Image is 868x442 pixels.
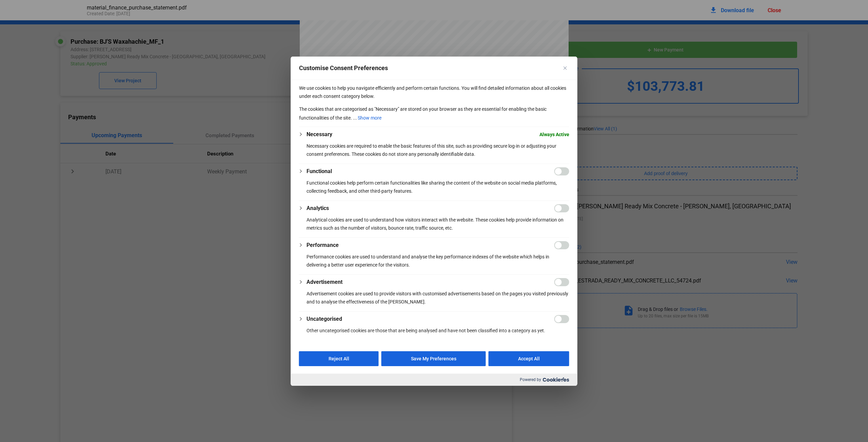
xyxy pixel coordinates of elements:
[561,64,569,72] button: Close
[307,253,569,269] p: Performance cookies are used to understand and analyse the key performance indexes of the website...
[307,315,342,323] button: Uncategorised
[299,351,379,366] button: Reject All
[299,84,569,100] p: We use cookies to help you navigate efficiently and perform certain functions. You will find deta...
[307,179,569,195] p: Functional cookies help perform certain functionalities like sharing the content of the website o...
[291,57,577,386] div: Customise Consent Preferences
[307,167,332,175] button: Functional
[299,105,569,123] p: The cookies that are categorised as "Necessary" are stored on your browser as they are essential ...
[554,167,569,175] input: Enable Functional
[539,130,569,139] span: Always Active
[307,130,332,139] button: Necessary
[307,327,569,335] p: Other uncategorised cookies are those that are being analysed and have not been classified into a...
[554,278,569,286] input: Enable Advertisement
[381,351,486,366] button: Save My Preferences
[307,142,569,158] p: Necessary cookies are required to enable the basic features of this site, such as providing secur...
[307,216,569,232] p: Analytical cookies are used to understand how visitors interact with the website. These cookies h...
[299,64,388,72] span: Customise Consent Preferences
[291,374,577,386] div: Powered by
[307,290,569,306] p: Advertisement cookies are used to provide visitors with customised advertisements based on the pa...
[543,377,569,382] img: Cookieyes logo
[307,278,342,286] button: Advertisement
[307,241,339,249] button: Performance
[564,66,567,70] img: Close
[307,204,329,212] button: Analytics
[554,241,569,249] input: Enable Performance
[357,113,382,123] button: Show more
[554,315,569,323] input: Enable Uncategorised
[489,351,569,366] button: Accept All
[554,204,569,212] input: Enable Analytics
